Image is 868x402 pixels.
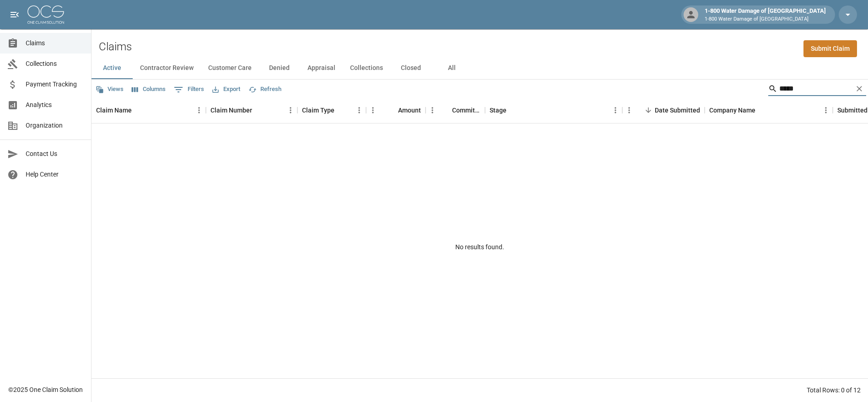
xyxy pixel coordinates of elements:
div: Amount [366,97,426,123]
button: Show filters [172,82,206,97]
button: Views [93,82,126,96]
button: Sort [252,104,265,117]
button: Menu [622,103,636,117]
button: Sort [334,104,347,117]
div: Committed Amount [426,97,485,123]
button: Menu [352,103,366,117]
div: Search [768,81,866,98]
button: Menu [192,103,206,117]
div: © 2025 One Claim Solution [8,385,83,394]
div: Company Name [705,97,833,123]
span: Analytics [26,100,84,110]
div: Total Rows: 0 of 12 [807,386,861,395]
img: ocs-logo-white-transparent.png [27,5,64,24]
span: Contact Us [26,149,84,159]
div: Date Submitted [622,97,705,123]
button: Customer Care [201,57,259,79]
button: Sort [755,104,768,117]
div: Amount [398,97,421,123]
div: dynamic tabs [92,57,868,79]
button: Clear [852,82,866,96]
button: Sort [507,104,519,117]
div: Claim Name [96,97,132,123]
span: Claims [26,38,84,48]
button: Menu [366,103,380,117]
div: Stage [490,97,507,123]
button: Sort [385,104,398,117]
button: Denied [259,57,300,79]
button: Select columns [129,82,168,96]
div: Committed Amount [452,97,480,123]
div: Claim Type [302,97,334,123]
button: Sort [439,104,452,117]
div: Claim Type [297,97,366,123]
a: Submit Claim [803,40,857,57]
button: Menu [284,103,297,117]
div: No results found. [92,123,868,370]
div: Stage [485,97,622,123]
button: Export [210,82,243,96]
div: Date Submitted [655,97,700,123]
button: Contractor Review [133,57,201,79]
button: Sort [642,104,655,117]
button: Refresh [246,82,284,96]
div: Claim Name [92,97,206,123]
button: Appraisal [300,57,343,79]
button: Active [92,57,133,79]
span: Organization [26,121,84,130]
button: Menu [609,103,622,117]
button: open drawer [5,5,24,24]
span: Help Center [26,170,84,179]
span: Collections [26,59,84,69]
button: Sort [132,104,145,117]
button: All [431,57,473,79]
span: Payment Tracking [26,80,84,89]
button: Menu [819,103,833,117]
div: Claim Number [210,97,252,123]
div: Claim Number [206,97,297,123]
button: Menu [426,103,439,117]
button: Closed [390,57,431,79]
h2: Claims [99,40,132,54]
button: Collections [343,57,390,79]
p: 1-800 Water Damage of [GEOGRAPHIC_DATA] [705,16,826,23]
div: 1-800 Water Damage of [GEOGRAPHIC_DATA] [701,6,830,23]
div: Company Name [709,97,755,123]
